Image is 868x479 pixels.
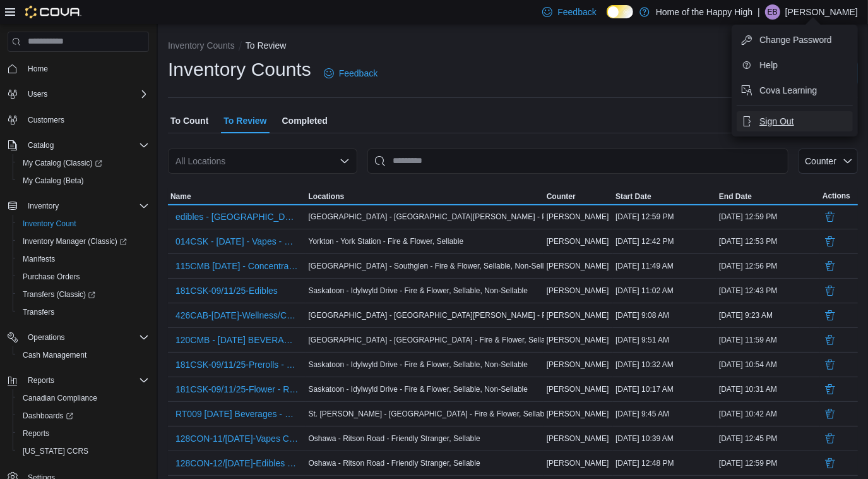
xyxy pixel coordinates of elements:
[613,189,716,204] button: Start Date
[23,87,149,102] span: Users
[547,286,609,296] span: [PERSON_NAME]
[823,283,838,298] button: Delete
[23,330,149,345] span: Operations
[23,272,80,282] span: Purchase Orders
[13,442,154,460] button: [US_STATE] CCRS
[170,281,283,300] button: 181CSK-09/11/25-Edibles
[23,411,73,421] span: Dashboards
[23,61,53,76] a: Home
[367,149,788,174] input: This is a search bar. After typing your query, hit enter to filter the results lower in the page.
[3,59,154,78] button: Home
[759,115,794,128] span: Sign Out
[28,64,48,74] span: Home
[23,87,52,102] button: Users
[716,456,820,471] div: [DATE] 12:59 PM
[823,332,838,348] button: Delete
[23,138,59,153] button: Catalog
[18,305,149,320] span: Transfers
[23,393,97,403] span: Canadian Compliance
[170,257,304,276] button: 115CMB [DATE] - Concentrates - Recount
[340,156,350,166] button: Open list of options
[716,382,820,397] div: [DATE] 10:31 AM
[23,350,86,360] span: Cash Management
[758,4,760,20] p: |
[25,6,81,18] img: Cova
[3,372,154,389] button: Reports
[613,456,716,471] div: [DATE] 12:48 PM
[3,111,154,129] button: Customers
[823,382,838,397] button: Delete
[28,115,64,125] span: Customers
[23,176,84,186] span: My Catalog (Beta)
[615,191,651,202] span: Start Date
[823,308,838,323] button: Delete
[23,428,49,439] span: Reports
[18,234,132,249] a: Inventory Manager (Classic)
[823,258,838,274] button: Delete
[28,89,47,99] span: Users
[716,308,820,323] div: [DATE] 9:23 AM
[716,332,820,348] div: [DATE] 11:59 AM
[18,252,149,267] span: Manifests
[544,189,613,204] button: Counter
[168,57,311,82] h1: Inventory Counts
[170,429,304,448] button: 128CON-11/[DATE]-Vapes Count - Recount - Recount
[13,407,154,425] a: Dashboards
[613,357,716,372] div: [DATE] 10:32 AM
[28,201,59,211] span: Inventory
[557,6,596,18] span: Feedback
[175,457,299,470] span: 128CON-12/[DATE]-Edibles Recount #3
[18,348,92,363] a: Cash Management
[613,258,716,274] div: [DATE] 11:49 AM
[13,250,154,268] button: Manifests
[613,234,716,249] div: [DATE] 12:42 PM
[18,216,81,231] a: Inventory Count
[18,391,149,406] span: Canadian Compliance
[18,155,107,171] a: My Catalog (Classic)
[319,61,383,86] a: Feedback
[168,40,235,51] button: Inventory Counts
[170,404,304,423] button: RT009 [DATE] Beverages - Recount
[18,269,85,284] a: Purchase Orders
[175,309,299,322] span: 426CAB-[DATE]-Wellness/Concentrates/Oils
[719,191,752,202] span: End Date
[18,287,100,302] a: Transfers (Classic)
[823,191,850,201] span: Actions
[18,287,149,302] span: Transfers (Classic)
[28,140,54,150] span: Catalog
[170,330,304,349] button: 120CMB - [DATE] BEVERAGES
[613,332,716,348] div: [DATE] 9:51 AM
[547,212,609,222] span: [PERSON_NAME]
[18,155,149,171] span: My Catalog (Classic)
[18,444,93,459] a: [US_STATE] CCRS
[18,305,59,320] a: Transfers
[13,286,154,303] a: Transfers (Classic)
[18,173,149,188] span: My Catalog (Beta)
[13,268,154,286] button: Purchase Orders
[23,254,55,264] span: Manifests
[306,456,544,471] div: Oshawa - Ritson Road - Friendly Stranger, Sellable
[23,138,149,153] span: Catalog
[823,357,838,372] button: Delete
[547,458,609,468] span: [PERSON_NAME]
[23,158,102,168] span: My Catalog (Classic)
[170,380,304,399] button: 181CSK-09/11/25-Flower - Recount - Recount
[170,207,304,226] button: edibles - [GEOGRAPHIC_DATA] - [GEOGRAPHIC_DATA][PERSON_NAME] - [GEOGRAPHIC_DATA] - [GEOGRAPHIC_DATA]
[547,335,609,345] span: [PERSON_NAME]
[768,4,778,20] span: EB
[306,357,544,372] div: Saskatoon - Idylwyld Drive - Fire & Flower, Sellable, Non-Sellable
[168,189,306,204] button: Name
[306,234,544,249] div: Yorkton - York Station - Fire & Flower, Sellable
[13,425,154,442] button: Reports
[306,308,544,323] div: [GEOGRAPHIC_DATA] - [GEOGRAPHIC_DATA][PERSON_NAME] - Pop's Cannabis, Sellable
[716,431,820,446] div: [DATE] 12:45 PM
[223,108,266,133] span: To Review
[607,18,607,19] span: Dark Mode
[28,375,54,385] span: Reports
[175,284,278,297] span: 181CSK-09/11/25-Edibles
[28,332,65,343] span: Operations
[759,59,778,71] span: Help
[3,136,154,154] button: Catalog
[3,197,154,215] button: Inventory
[170,306,304,325] button: 426CAB-[DATE]-Wellness/Concentrates/Oils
